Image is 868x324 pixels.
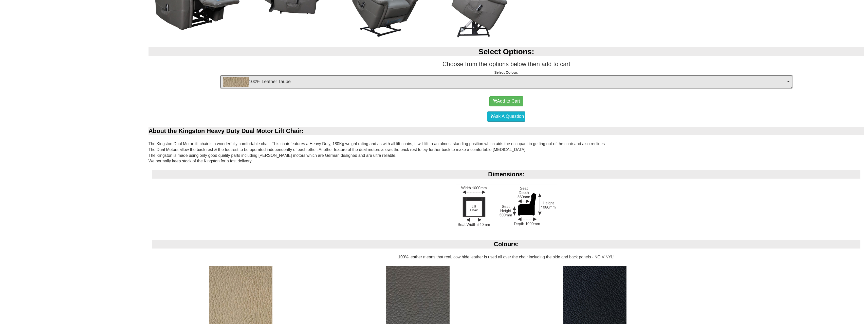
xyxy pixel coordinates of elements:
[478,47,534,56] b: Select Options:
[220,75,792,89] button: 100% Leather Taupe100% Leather Taupe
[223,77,249,87] img: 100% Leather Taupe
[487,111,525,122] a: Ask A Question
[152,170,860,179] div: Dimensions:
[494,70,518,74] strong: Select Colour:
[456,184,557,228] img: Lift Chair
[223,77,786,87] span: 100% Leather Taupe
[149,127,864,135] div: About the Kingston Heavy Duty Dual Motor Lift Chair:
[489,96,523,106] button: Add to Cart
[149,61,864,67] h3: Choose from the options below then add to cart
[152,240,860,249] div: Colours:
